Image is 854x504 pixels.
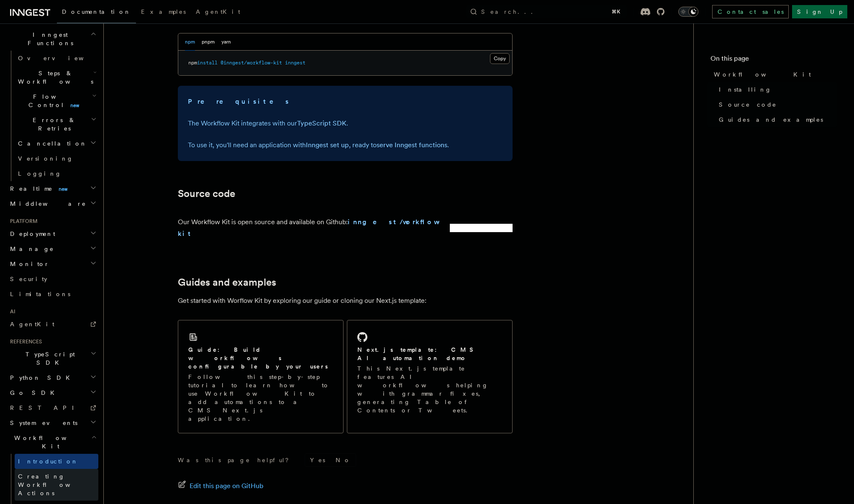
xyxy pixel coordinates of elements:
[178,188,235,200] a: Source code
[7,385,98,400] button: Go SDK
[7,260,49,268] span: Monitor
[7,308,15,315] span: AI
[197,60,218,66] span: install
[7,347,98,370] button: TypeScript SDK
[221,60,282,66] span: @inngest/workflow-kit
[56,184,70,194] span: new
[188,373,333,423] p: Follow this step-by-step tutorial to learn how to use Workflow Kit to add automations to a CMS Ne...
[7,287,98,302] a: Limitations
[7,374,75,382] span: Python SDK
[15,92,92,109] span: Flow Control
[15,139,87,148] span: Cancellation
[7,181,98,196] button: Realtimenew
[719,85,772,94] span: Installing
[188,139,503,151] p: To use it, you'll need an application with , ready to .
[15,166,98,181] a: Logging
[347,320,513,433] a: Next.js template: CMS AI automation demoThis Next.js template features AI workflows helping with ...
[716,97,837,112] a: Source code
[357,364,502,414] p: This Next.js template features AI workflows helping with grammar fixes, generating Table of Conte...
[7,31,90,47] span: Inngest Functions
[15,469,98,501] a: Creating Workflow Actions
[7,218,38,225] span: Platform
[7,415,98,430] button: System events
[141,8,186,15] span: Examples
[7,230,55,238] span: Deployment
[10,291,70,297] span: Limitations
[15,69,93,86] span: Steps & Workflows
[331,454,356,466] button: No
[57,3,136,23] a: Documentation
[490,53,510,64] button: Copy
[678,7,698,17] button: Toggle dark mode
[196,8,240,15] span: AgentKit
[62,8,131,15] span: Documentation
[710,67,837,82] a: Workflow Kit
[188,345,333,371] h2: Guide: Build workflows configurable by your users
[15,454,98,469] a: Introduction
[185,33,195,51] button: npm
[7,271,98,287] a: Security
[712,5,789,18] a: Contact sales
[178,276,276,288] a: Guides and examples
[610,8,622,16] kbd: ⌘K
[7,27,98,51] button: Inngest Functions
[18,55,104,61] span: Overview
[357,345,502,362] h2: Next.js template: CMS AI automation demo
[305,454,330,466] button: Yes
[10,276,47,282] span: Security
[7,338,42,345] span: References
[7,196,98,211] button: Middleware
[15,136,98,151] button: Cancellation
[377,141,447,149] a: serve Inngest functions
[450,224,513,232] iframe: GitHub
[18,473,91,496] span: Creating Workflow Actions
[15,51,98,66] a: Overview
[178,320,344,433] a: Guide: Build workflows configurable by your usersFollow this step-by-step tutorial to learn how t...
[7,317,98,332] a: AgentKit
[306,141,349,149] a: Inngest set up
[18,155,73,162] span: Versioning
[191,3,245,23] a: AgentKit
[7,226,98,241] button: Deployment
[15,113,98,136] button: Errors & Retries
[15,151,98,166] a: Versioning
[10,404,81,411] span: REST API
[188,60,197,66] span: npm
[7,389,59,397] span: Go SDK
[178,456,295,464] p: Was this page helpful?
[188,118,503,129] p: The Workflow Kit integrates with our .
[15,116,91,133] span: Errors & Retries
[190,480,264,492] span: Edit this page on GitHub
[221,33,231,51] button: yarn
[7,245,54,253] span: Manage
[714,70,811,79] span: Workflow Kit
[7,184,70,193] span: Realtime
[136,3,191,23] a: Examples
[178,480,264,492] a: Edit this page on GitHub
[178,216,446,240] p: Our Workflow Kit is open source and available on Github:
[68,101,82,110] span: new
[7,370,98,385] button: Python SDK
[15,89,98,113] button: Flow Controlnew
[7,419,77,427] span: System events
[178,295,513,307] p: Get started with Worflow Kit by exploring our guide or cloning our Next.js template:
[18,458,78,465] span: Introduction
[719,100,777,109] span: Source code
[15,66,98,89] button: Steps & Workflows
[792,5,847,18] a: Sign Up
[285,60,305,66] span: inngest
[18,170,62,177] span: Logging
[716,112,837,127] a: Guides and examples
[7,256,98,271] button: Monitor
[10,321,54,327] span: AgentKit
[188,97,290,105] strong: Prerequisites
[719,115,823,124] span: Guides and examples
[7,434,91,450] span: Workflow Kit
[710,54,837,67] h4: On this page
[7,400,98,415] a: REST API
[716,82,837,97] a: Installing
[7,350,90,367] span: TypeScript SDK
[7,51,98,181] div: Inngest Functions
[7,200,86,208] span: Middleware
[202,33,215,51] button: pnpm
